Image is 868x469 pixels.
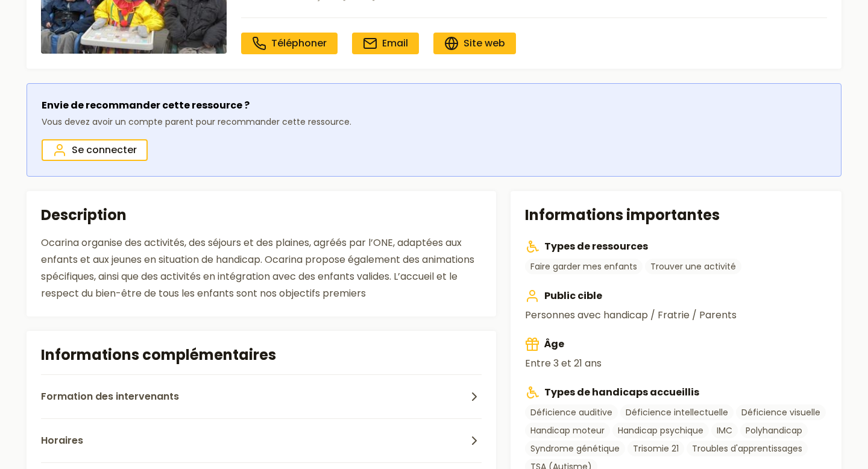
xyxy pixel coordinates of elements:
span: Téléphoner [271,36,327,50]
span: Formation des intervenants [41,389,179,404]
a: Faire garder mes enfants [525,259,643,274]
a: Déficience auditive [525,404,618,420]
button: Horaires [41,418,482,462]
span: Horaires [41,433,83,448]
a: Trisomie 21 [627,441,684,456]
p: Personnes avec handicap / Fratrie / Parents [525,308,827,323]
h3: Âge [525,337,827,351]
h2: Description [41,206,482,225]
a: Handicap moteur [525,423,610,438]
span: Site web [464,36,505,50]
a: Syndrome génétique [525,441,625,456]
p: Entre 3 et 21 ans [525,356,827,371]
span: Email [382,36,408,50]
h2: Informations importantes [525,206,827,225]
a: Site web [433,33,516,54]
h3: Types de ressources [525,239,827,254]
h2: Informations complémentaires [41,345,482,365]
a: Trouver une activité [645,259,741,274]
span: Se connecter [72,143,137,157]
a: Déficience visuelle [736,404,826,420]
a: Se connecter [42,139,148,161]
a: Polyhandicap [740,423,808,438]
button: Formation des intervenants [41,374,482,418]
a: Handicap psychique [612,423,709,438]
div: Ocarina organise des activités, des séjours et des plaines, agréés par l’ONE, adaptées aux enfant... [41,234,482,302]
p: Envie de recommander cette ressource ? [42,98,351,113]
p: Vous devez avoir un compte parent pour recommander cette ressource. [42,115,351,130]
h3: Public cible [525,289,827,303]
h3: Types de handicaps accueillis [525,385,827,400]
a: Email [352,33,419,54]
a: Troubles d'apprentissages [687,441,808,456]
a: IMC [711,423,738,438]
a: Téléphoner [241,33,338,54]
a: Déficience intellectuelle [620,404,734,420]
